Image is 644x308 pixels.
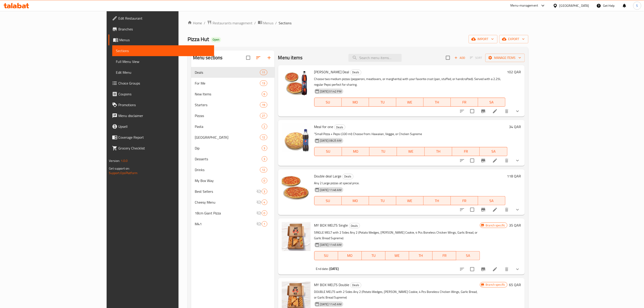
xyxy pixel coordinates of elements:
[191,99,275,110] div: Starters19
[275,20,277,26] li: /
[424,196,451,205] button: TH
[329,266,339,272] b: [DATE]
[262,156,267,162] div: items
[396,98,424,107] button: WE
[108,132,214,143] a: Coverage Report
[213,20,253,26] span: Restaurants management
[260,114,267,118] span: 27
[492,108,498,114] a: Edit menu item
[512,155,523,166] button: show more
[318,89,343,94] span: [DATE] 01:42 PM
[191,121,275,132] div: Pasta2
[503,36,525,42] span: export
[253,52,264,63] span: Sort sections
[484,223,507,228] span: Branch specific
[314,281,349,288] span: MY BOX MELTS Double
[350,283,361,288] div: Deals
[116,48,211,53] span: Sections
[350,70,361,75] div: Deals
[256,189,262,194] svg: Inactive section
[385,251,409,260] button: WE
[112,67,214,78] a: Edit Menu
[195,156,262,162] div: Desserts
[335,125,345,130] span: Deals
[191,110,275,121] div: Pizzas27
[118,26,211,32] span: Branches
[260,167,267,172] div: items
[342,196,369,205] button: MO
[314,173,341,179] span: Double deal Large
[262,189,267,194] span: 3
[256,221,262,227] svg: Inactive section
[468,106,477,116] span: Select to update
[343,174,353,179] span: Deals
[191,197,275,208] div: Cheesy Menu4
[344,99,367,106] span: MO
[118,91,211,97] span: Coupons
[501,155,512,166] button: delete
[191,218,275,229] div: M411
[262,189,267,194] div: items
[207,20,253,26] a: Restaurants management
[453,54,467,61] button: Add
[314,123,333,130] span: Meal for one
[478,264,489,275] button: Branch-specific-item
[399,148,423,155] span: WE
[195,124,262,129] span: Pasta
[559,3,589,8] div: [GEOGRAPHIC_DATA]
[119,37,211,43] span: Menus
[262,179,267,183] span: 0
[282,124,311,152] img: Meal for one
[118,102,211,108] span: Promotions
[484,283,507,287] span: Branch specific
[342,174,353,179] div: Deals
[195,113,260,118] span: Pizzas
[457,106,468,117] button: sort-choices
[314,147,342,156] button: SU
[318,188,343,192] span: [DATE] 11:46 AM
[480,198,504,204] span: SA
[118,124,211,129] span: Upsell
[314,289,480,300] p: DOUBLE MELTS with 2 Sides Any 2 (Potato Wedges, [PERSON_NAME] Cookie, 4 Pcs Boneless Chicken Wing...
[314,222,348,229] span: MY BOX MELTS Single
[351,283,361,288] span: Deals
[195,200,256,205] span: Cheesy Menu
[191,154,275,164] div: Desserts3
[118,16,211,21] span: Edit Restaurant
[191,208,275,218] div: 18cm Giant Pizza0
[191,143,275,154] div: Dip3
[108,143,214,154] a: Grocery Checklist
[260,80,267,86] div: items
[191,65,275,231] nav: Menu sections
[211,37,221,42] div: Open
[348,54,402,62] input: search
[425,198,449,204] span: TH
[314,251,338,260] button: SU
[397,147,424,156] button: WE
[195,167,260,172] span: Drinks
[262,200,267,205] span: 4
[260,70,267,75] div: items
[262,210,267,216] div: items
[195,221,256,227] span: M41
[260,135,267,140] span: 12
[398,99,422,106] span: WE
[369,98,396,107] button: TU
[453,99,476,106] span: FR
[256,200,262,205] svg: Inactive section
[195,70,260,75] div: Deals
[195,189,256,194] span: Best Sellers
[264,52,275,63] button: Add section
[478,155,489,166] button: Branch-specific-item
[262,200,267,205] div: items
[191,89,275,99] div: New Items6
[314,69,349,75] span: [PERSON_NAME] Deal
[344,148,368,155] span: MO
[425,147,452,156] button: TH
[434,252,454,259] span: FR
[262,211,267,215] span: 0
[454,148,478,155] span: FR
